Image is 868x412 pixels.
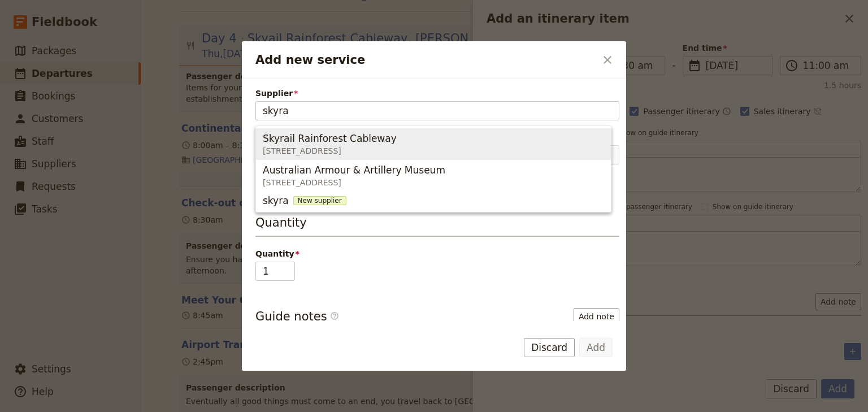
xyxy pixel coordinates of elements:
span: New supplier [293,196,346,205]
span: Skyrail Rainforest Cableway [263,132,397,145]
span: Australian Armour & Artillery Museum [263,163,445,177]
button: skyra New supplier [256,192,611,210]
span: [STREET_ADDRESS] [263,177,450,188]
input: Supplier [263,104,612,118]
h2: Add new service [255,51,596,68]
button: Skyrail Rainforest Cableway[STREET_ADDRESS] [256,128,611,160]
button: Close dialog [598,50,617,70]
input: Quantity [255,262,295,281]
span: Supplier [255,88,619,99]
button: Australian Armour & Artillery Museum[STREET_ADDRESS] [256,160,611,192]
span: ​ [330,311,339,320]
button: Discard [524,338,575,357]
h3: Guide notes [255,308,339,325]
span: [STREET_ADDRESS] [263,145,401,157]
span: Quantity [255,248,619,259]
button: Add note [574,308,619,325]
span: skyra [263,194,289,207]
h3: Quantity [255,214,619,237]
button: Add [579,338,613,357]
span: ​ [330,311,339,325]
